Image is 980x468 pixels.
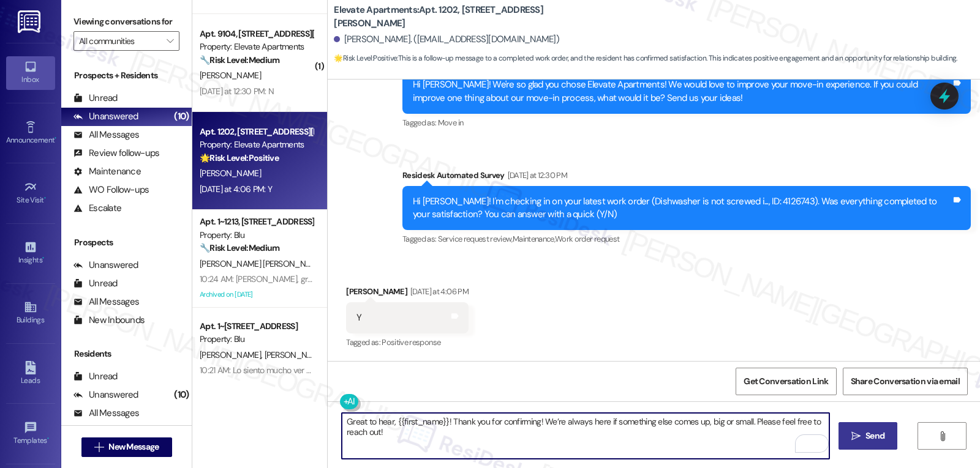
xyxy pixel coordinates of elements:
div: Archived on [DATE] [198,379,314,394]
span: Positive response [382,337,440,347]
span: Move in [438,117,463,128]
input: All communities [79,31,160,51]
span: Service request review , [438,234,513,244]
div: Review follow-ups [73,147,159,160]
img: ResiDesk Logo [18,10,43,33]
div: Hi [PERSON_NAME]! I'm checking in on your latest work order (Dishwasher is not screwed i..., ID: ... [413,195,951,221]
div: Property: Elevate Apartments [200,138,313,151]
div: All Messages [73,407,139,420]
span: Maintenance , [513,234,555,244]
div: [DATE] at 12:30 PM: N [200,86,274,97]
div: Tagged as: [402,114,971,132]
div: [PERSON_NAME] [346,285,469,302]
i:  [94,442,104,452]
div: Unread [73,277,118,290]
div: WO Follow-ups [73,184,149,196]
div: [DATE] at 4:06 PM [407,285,469,298]
label: Viewing conversations for [73,12,179,31]
div: Unread [73,92,118,105]
div: Property: Elevate Apartments [200,40,313,53]
div: Unread [73,370,118,383]
span: New Message [108,440,159,453]
div: Tagged as: [346,333,469,351]
div: (10) [171,107,192,126]
div: Property: Blu [200,229,313,242]
button: New Message [81,437,172,457]
div: Hi [PERSON_NAME]! We're so glad you chose Elevate Apartments! We would love to improve your move-... [413,78,951,105]
div: Maintenance [73,165,141,178]
div: Apt. 1~1213, [STREET_ADDRESS] [200,215,313,228]
a: Inbox [6,56,55,89]
div: Unanswered [73,388,138,401]
a: Site Visit • [6,177,55,210]
div: [PERSON_NAME]. ([EMAIL_ADDRESS][DOMAIN_NAME]) [334,33,559,46]
div: (10) [171,385,192,404]
div: Property: Blu [200,333,313,346]
a: Leads [6,357,55,390]
span: [PERSON_NAME] [200,349,265,360]
div: Apt. 9104, [STREET_ADDRESS][PERSON_NAME] [200,28,313,40]
button: Get Conversation Link [736,368,836,395]
i:  [938,431,947,441]
div: All Messages [73,128,139,141]
div: New Inbounds [73,314,145,327]
div: Prospects [61,236,192,249]
strong: 🌟 Risk Level: Positive [200,152,279,163]
strong: 🔧 Risk Level: Medium [200,54,279,65]
span: : This is a follow-up message to a completed work order, and the resident has confirmed satisfact... [334,52,957,65]
div: [DATE] at 4:06 PM: Y [200,184,272,195]
div: Residesk Automated Survey [402,169,971,186]
span: Send [865,429,884,442]
strong: 🔧 Risk Level: Medium [200,242,279,253]
span: • [42,254,44,262]
div: Residents [61,347,192,360]
div: Tagged as: [402,230,971,248]
span: • [44,194,46,202]
b: Elevate Apartments: Apt. 1202, [STREET_ADDRESS][PERSON_NAME] [334,4,579,30]
button: Send [839,422,898,450]
div: Archived on [DATE] [198,287,314,302]
i:  [167,36,173,46]
span: [PERSON_NAME] [200,70,261,81]
a: Buildings [6,297,55,330]
div: Apt. 1~[STREET_ADDRESS] [200,320,313,333]
button: Share Conversation via email [843,368,968,395]
div: Unanswered [73,259,138,272]
div: Prospects + Residents [61,69,192,82]
strong: 🌟 Risk Level: Positive [334,53,397,63]
span: [PERSON_NAME] [PERSON_NAME] [200,258,324,269]
span: [PERSON_NAME] [200,168,261,179]
span: • [47,434,49,443]
span: Get Conversation Link [744,375,828,388]
span: [PERSON_NAME] [265,349,326,360]
a: Insights • [6,237,55,270]
span: • [55,134,56,143]
div: Y [356,311,361,324]
span: Share Conversation via email [851,375,960,388]
a: Templates • [6,417,55,450]
i:  [851,431,861,441]
div: [DATE] at 12:30 PM [505,169,567,182]
span: Work order request [555,234,619,244]
div: Apt. 1202, [STREET_ADDRESS][PERSON_NAME] [200,125,313,138]
div: Unanswered [73,110,138,123]
div: All Messages [73,295,139,308]
div: Escalate [73,202,121,215]
textarea: To enrich screen reader interactions, please activate Accessibility in Grammarly extension settings [342,413,829,459]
